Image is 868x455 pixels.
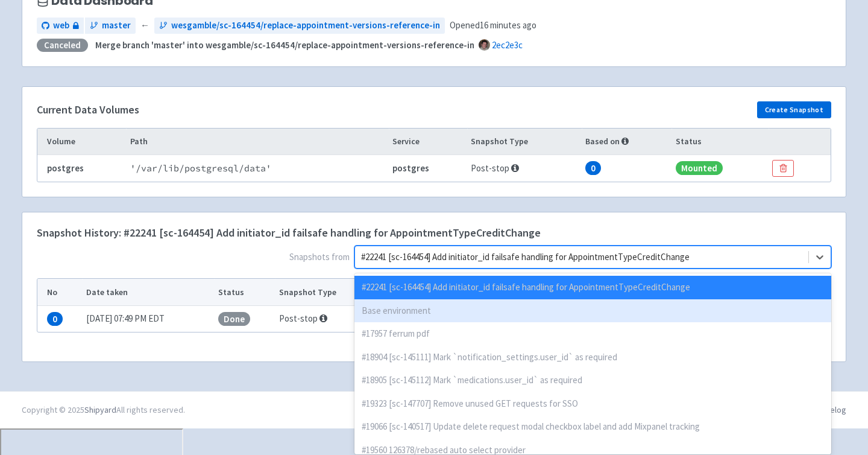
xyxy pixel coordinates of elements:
[126,155,388,182] td: ' /var/lib/postgresql/data '
[354,392,831,416] div: #19323 [sc-147707] Remove unused GET requests for SSO
[140,19,149,33] span: ←
[47,312,63,326] span: 0
[467,129,582,155] th: Snapshot Type
[37,104,139,116] h4: Current Data Volumes
[214,279,275,305] th: Status
[154,17,445,34] a: wesgamble/sc-164454/replace-appointment-versions-reference-in
[671,129,768,155] th: Status
[82,279,214,305] th: Date taken
[275,279,374,305] th: Snapshot Type
[85,17,136,34] a: master
[757,101,831,118] button: Create Snapshot
[389,129,467,155] th: Service
[354,299,831,323] div: Base environment
[354,369,831,392] div: #18905 [sc-145112] Mark `medications.user_id` as required
[471,162,519,174] span: Post-stop
[102,19,131,33] span: master
[37,129,126,155] th: Volume
[84,404,116,415] a: Shipyard
[480,19,536,31] time: 16 minutes ago
[22,404,185,416] div: Copyright © 2025 All rights reserved.
[582,129,672,155] th: Based on
[218,312,250,326] span: Done
[37,227,541,239] h4: Snapshot History: #22241 [sc-164454] Add initiator_id failsafe handling for AppointmentTypeCredit...
[275,305,374,332] td: Post-stop
[450,19,536,33] span: Opened
[171,19,440,33] span: wesgamble/sc-164454/replace-appointment-versions-reference-in
[354,322,831,346] div: #17957 ferrum pdf
[37,17,84,34] a: web
[37,39,88,52] div: Canceled
[82,305,214,332] td: [DATE] 07:49 PM EDT
[392,162,429,174] b: postgres
[354,415,831,439] div: #19066 [sc-140517] Update delete request modal checkbox label and add Mixpanel tracking
[37,246,831,273] span: Snapshots from
[126,129,388,155] th: Path
[676,161,723,175] span: Mounted
[585,161,601,175] span: 0
[354,276,831,299] div: #22241 [sc-164454] Add initiator_id failsafe handling for AppointmentTypeCreditChange
[47,162,84,174] b: postgres
[354,346,831,369] div: #18904 [sc-145111] Mark `notification_settings.user_id` as required
[95,39,474,51] strong: Merge branch 'master' into wesgamble/sc-164454/replace-appointment-versions-reference-in
[492,39,523,51] a: 2ec2e3c
[53,19,69,33] span: web
[37,279,82,305] th: No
